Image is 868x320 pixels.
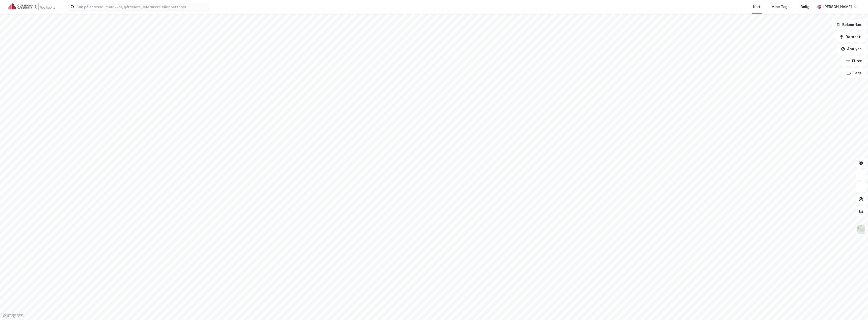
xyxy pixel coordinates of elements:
div: Kontrollprogram for chat [843,296,868,320]
div: [PERSON_NAME] [823,4,852,10]
input: Søk på adresse, matrikkel, gårdeiere, leietakere eller personer [74,3,209,11]
div: Bolig [801,4,809,10]
div: Mine Tags [771,4,790,10]
img: cushman-wakefield-realkapital-logo.202ea83816669bd177139c58696a8fa1.svg [8,3,56,10]
div: Kart [753,4,760,10]
iframe: Chat Widget [843,296,868,320]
